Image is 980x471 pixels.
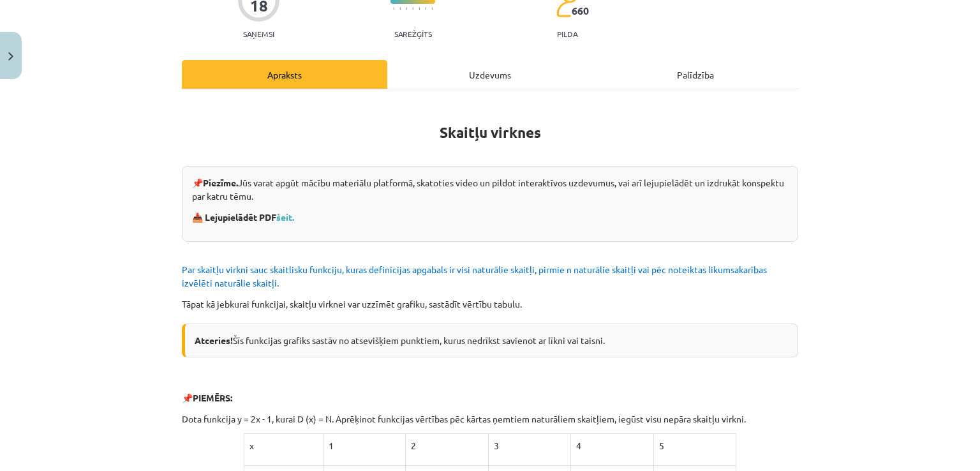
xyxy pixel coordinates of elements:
p: 1 [329,439,400,452]
img: icon-short-line-57e1e144782c952c97e751825c79c345078a6d821885a25fce030b3d8c18986b.svg [425,7,426,10]
b: Skaitļu virknes [440,123,541,142]
p: 📌 Jūs varat apgūt mācību materiālu platformā, skatoties video un pildot interaktīvos uzdevumus, v... [192,176,788,203]
span: Par skaitļu virkni sauc skaitlisku funkciju, kuras definīcijas apgabals ir visi naturālie skaitļi... [182,264,767,288]
img: icon-short-line-57e1e144782c952c97e751825c79c345078a6d821885a25fce030b3d8c18986b.svg [412,7,413,10]
p: Tāpat kā jebkurai funkcijai, skaitļu virknei var uzzīmēt grafiku, sastādīt vērtību tabulu. [182,297,798,311]
p: x [249,439,318,452]
b: Atceries! [195,334,233,346]
p: 4 [576,439,648,452]
img: icon-short-line-57e1e144782c952c97e751825c79c345078a6d821885a25fce030b3d8c18986b.svg [419,7,420,10]
a: šeit. [276,211,294,223]
p: pilda [557,29,577,38]
strong: 📥 Lejupielādēt PDF [192,211,296,223]
p: 2 [411,439,482,452]
div: Palīdzība [593,60,798,89]
div: Šīs funkcijas grafiks sastāv no atsevišķiem punktiem, kurus nedrīkst savienot ar līkni vai taisni. [182,324,798,357]
img: icon-short-line-57e1e144782c952c97e751825c79c345078a6d821885a25fce030b3d8c18986b.svg [406,7,407,10]
p: 5 [659,439,731,452]
p: 3 [494,439,565,452]
div: Apraksts [182,60,387,89]
strong: Piezīme. [203,177,238,188]
span: 660 [572,5,589,17]
p: Sarežģīts [394,29,432,38]
p: 📌 [182,391,798,405]
img: icon-short-line-57e1e144782c952c97e751825c79c345078a6d821885a25fce030b3d8c18986b.svg [399,7,401,10]
b: PIEMĒRS: [193,392,232,403]
div: Uzdevums [387,60,593,89]
p: Saņemsi [238,29,279,38]
img: icon-short-line-57e1e144782c952c97e751825c79c345078a6d821885a25fce030b3d8c18986b.svg [431,7,433,10]
p: Dota funkcija y = 2x - 1, kurai D (x) = N. Aprēķinot funkcijas vērtības pēc kārtas ņemtiem naturā... [182,412,798,426]
img: icon-close-lesson-0947bae3869378f0d4975bcd49f059093ad1ed9edebbc8119c70593378902aed.svg [8,52,13,61]
img: icon-short-line-57e1e144782c952c97e751825c79c345078a6d821885a25fce030b3d8c18986b.svg [393,7,394,10]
